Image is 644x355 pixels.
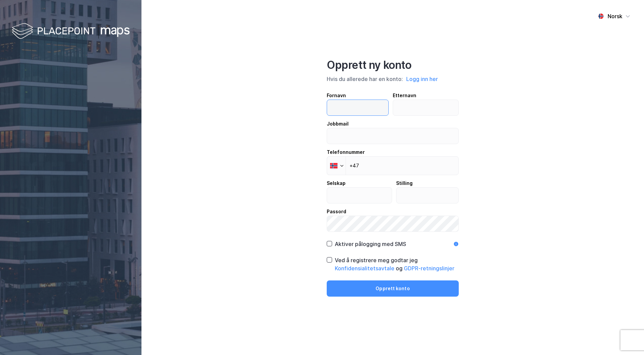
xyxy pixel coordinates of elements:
div: Norway: + 47 [327,157,346,175]
div: Jobbmail [327,120,459,128]
input: Telefonnummer [327,156,459,175]
div: Telefonnummer [327,148,459,156]
div: Kontrollprogram for chat [610,323,644,355]
div: Opprett ny konto [327,58,459,72]
div: Aktiver pålogging med SMS [335,240,406,248]
div: Norsk [608,12,622,20]
button: Opprett konto [327,280,459,297]
div: Ved å registrere meg godtar jeg og [335,256,459,272]
div: Passord [327,208,459,216]
img: logo-white.f07954bde2210d2a523dddb988cd2aa7.svg [12,22,130,42]
div: Selskap [327,179,392,187]
div: Hvis du allerede har en konto: [327,75,459,83]
div: Etternavn [393,91,459,100]
div: Fornavn [327,91,389,100]
button: Logg inn her [404,75,440,83]
iframe: Chat Widget [610,323,644,355]
div: Stilling [396,179,459,187]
